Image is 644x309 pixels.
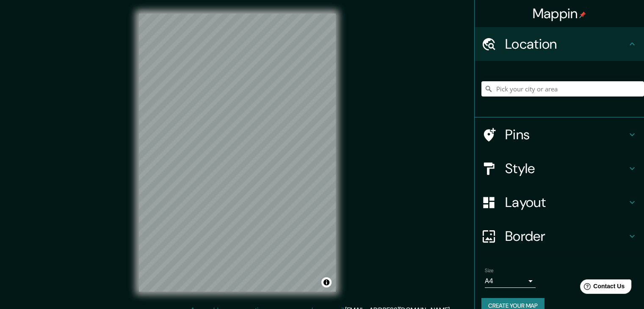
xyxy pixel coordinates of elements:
h4: Layout [505,194,627,211]
div: Style [475,152,644,185]
canvas: Map [139,14,336,292]
div: Pins [475,118,644,152]
iframe: Help widget launcher [569,276,635,300]
h4: Location [505,36,627,52]
h4: Mappin [533,5,586,22]
div: A4 [485,274,536,288]
h4: Pins [505,126,627,143]
h4: Style [505,160,627,177]
label: Size [485,267,494,274]
img: pin-icon.png [579,11,586,18]
div: Layout [475,185,644,219]
input: Pick your city or area [481,81,644,97]
div: Border [475,219,644,253]
div: Location [475,27,644,61]
button: Toggle attribution [321,277,332,287]
h4: Border [505,228,627,245]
